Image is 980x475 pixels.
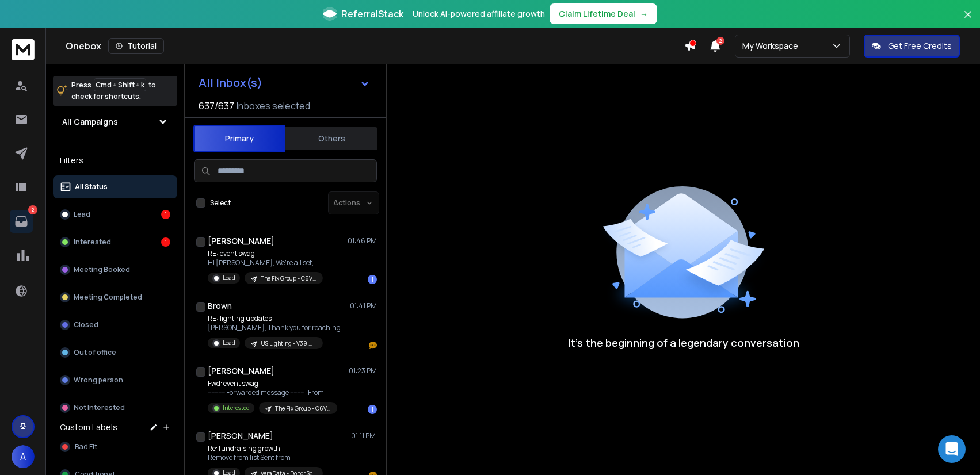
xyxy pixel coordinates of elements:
h1: Brown [208,300,232,312]
button: Interested1 [53,231,177,254]
button: Primary [193,125,285,152]
button: Closed [53,313,177,336]
p: Lead [74,210,90,219]
p: Hi [PERSON_NAME], We're all set, [208,258,323,267]
button: Claim Lifetime Deal→ [550,3,657,24]
p: [PERSON_NAME], Thank you for reaching [208,323,341,332]
button: Wrong person [53,369,177,392]
div: 1 [368,405,377,414]
p: ---------- Forwarded message --------- From: [208,388,337,397]
div: Onebox [66,38,684,54]
span: → [640,8,648,20]
p: US Lighting - V39 Messaging > Savings 2025 - Industry: open - [PERSON_NAME] [261,339,316,348]
p: My Workspace [742,40,803,52]
p: Remove from list Sent from [208,453,323,462]
p: Out of office [74,348,116,357]
p: Interested [74,237,111,247]
p: Lead [223,339,235,347]
p: 01:46 PM [348,236,377,246]
p: Press to check for shortcuts. [71,79,156,102]
a: 2 [10,210,33,233]
p: RE: lighting updates [208,314,341,323]
h1: [PERSON_NAME] [208,430,273,442]
p: 01:23 PM [349,366,377,376]
p: Meeting Completed [74,293,142,302]
button: Meeting Completed [53,286,177,309]
label: Select [210,198,231,208]
p: Interested [223,404,250,412]
button: All Status [53,175,177,198]
button: Tutorial [108,38,164,54]
p: Meeting Booked [74,265,130,274]
p: RE: event swag [208,249,323,258]
h3: Inboxes selected [237,99,310,113]
p: 2 [28,205,37,214]
span: ReferralStack [341,7,403,21]
p: Unlock AI-powered affiliate growth [413,8,545,20]
p: The Fix Group - C6V1 - Event Swag [261,274,316,283]
span: Bad Fit [75,442,97,451]
div: 1 [368,275,377,284]
h3: Custom Labels [60,422,117,433]
button: A [12,445,35,468]
p: All Status [75,182,108,191]
p: Wrong person [74,376,123,385]
p: Closed [74,320,98,330]
span: Cmd + Shift + k [94,78,146,91]
h1: All Campaigns [62,116,118,128]
p: Re: fundraising growth [208,444,323,453]
p: 01:11 PM [351,431,377,440]
button: All Campaigns [53,110,177,133]
p: Get Free Credits [888,40,952,52]
div: Open Intercom Messenger [938,435,966,463]
button: Meeting Booked [53,258,177,281]
span: 2 [716,37,724,45]
h3: Filters [53,152,177,168]
p: Lead [223,274,235,282]
div: 1 [161,237,170,247]
button: Bad Fit [53,435,177,458]
h1: All Inbox(s) [199,77,262,89]
p: Fwd: event swag [208,379,337,388]
h1: [PERSON_NAME] [208,235,274,247]
h1: [PERSON_NAME] [208,365,274,377]
div: 1 [161,210,170,219]
button: Others [285,126,377,151]
button: Out of office [53,341,177,364]
button: Close banner [960,7,975,35]
button: Not Interested [53,396,177,419]
span: 637 / 637 [199,99,234,113]
button: Get Free Credits [864,35,960,58]
p: 01:41 PM [350,301,377,311]
button: All Inbox(s) [189,71,379,94]
p: The Fix Group - C6V1 - Event Swag [275,404,330,413]
p: It’s the beginning of a legendary conversation [568,335,799,351]
button: Lead1 [53,203,177,226]
p: Not Interested [74,403,125,412]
